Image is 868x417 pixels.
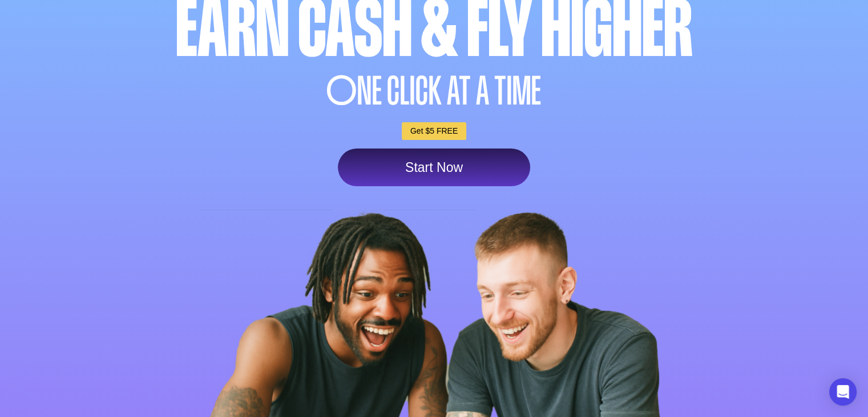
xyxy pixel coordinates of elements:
a: Get $5 FREE [402,122,466,140]
div: Open Intercom Messenger [829,378,857,406]
div: NE CLICK AT A TIME [108,71,761,111]
a: Start Now [338,149,530,186]
span: O [326,71,357,111]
